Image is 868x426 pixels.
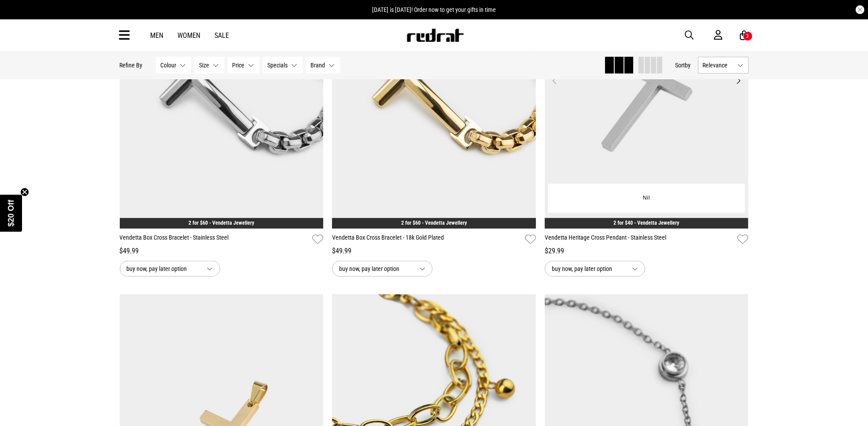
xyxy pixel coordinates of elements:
[188,220,254,226] a: 2 for $60 - Vendetta Jewellery
[549,75,560,86] button: Previous
[401,220,467,226] a: 2 for $60 - Vendetta Jewellery
[7,200,15,226] span: $20 Off
[332,246,536,256] div: $49.99
[120,62,143,69] p: Refine By
[120,246,324,256] div: $49.99
[20,188,29,196] button: Close teaser
[156,57,191,74] button: Colour
[676,60,691,70] button: Sortby
[161,62,177,69] span: Colour
[545,246,749,256] div: $29.99
[311,62,325,69] span: Brand
[120,261,220,277] button: buy now, pay later option
[339,263,412,274] span: buy now, pay later option
[746,33,749,39] div: 3
[614,220,680,226] a: 2 for $40 - Vendetta Jewellery
[127,263,200,274] span: buy now, pay later option
[306,57,340,74] button: Brand
[636,190,657,206] button: Nil
[215,31,229,40] a: Sale
[178,31,201,40] a: Women
[406,29,464,42] img: Redrat logo
[740,31,749,40] a: 3
[263,57,303,74] button: Specials
[698,57,749,74] button: Relevance
[545,261,645,277] button: buy now, pay later option
[151,31,164,40] a: Men
[545,233,734,246] a: Vendetta Heritage Cross Pendant - Stainless Steel
[733,75,744,86] button: Next
[685,62,691,69] span: by
[552,263,625,274] span: buy now, pay later option
[233,62,245,69] span: Price
[199,62,210,69] span: Size
[332,261,432,277] button: buy now, pay later option
[372,6,496,13] span: [DATE] is [DATE]! Order now to get your gifts in time
[120,233,309,246] a: Vendetta Box Cross Bracelet - Stainless Steel
[332,233,521,246] a: Vendetta Box Cross Bracelet - 18k Gold Plated
[195,57,224,74] button: Size
[228,57,259,74] button: Price
[703,62,734,69] span: Relevance
[268,62,288,69] span: Specials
